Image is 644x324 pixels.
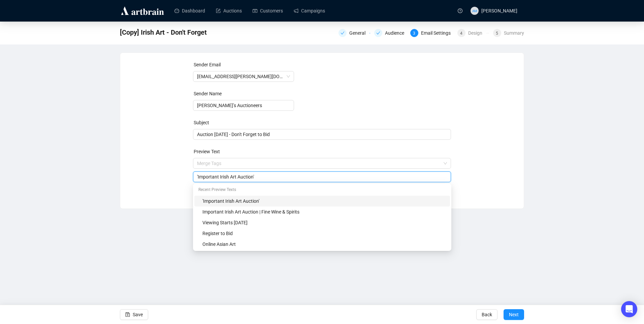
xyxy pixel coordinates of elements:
[194,239,450,250] div: Online Asian Art
[194,228,450,239] div: Register to Bid
[202,230,446,237] div: Register to Bid
[349,29,369,37] div: General
[125,312,130,317] span: save
[216,2,242,20] a: Auctions
[509,305,519,324] span: Next
[374,29,406,37] div: Audience
[421,29,455,37] div: Email Settings
[202,240,446,248] div: Online Asian Art
[174,2,205,20] a: Dashboard
[202,208,446,216] div: Important Irish Art Auction | Fine Wine & Spirits
[476,309,497,320] button: Back
[341,31,345,35] span: check
[253,2,283,20] a: Customers
[457,29,489,37] div: 4Design
[194,185,450,196] div: Recent Preview Texts
[413,31,415,36] span: 3
[294,2,325,20] a: Campaigns
[120,27,207,38] span: [Copy] Irish Art - Don't Forget
[504,309,524,320] button: Next
[410,29,453,37] div: 3Email Settings
[504,29,524,37] div: Summary
[194,196,450,206] div: 'Important Irish Art Auction'
[458,8,462,13] span: question-circle
[482,305,492,324] span: Back
[197,71,290,82] span: info@adams.ie
[120,309,148,320] button: Save
[194,62,221,67] label: Sender Email
[194,206,450,217] div: Important Irish Art Auction | Fine Wine & Spirits
[339,29,370,37] div: General
[202,219,446,226] div: Viewing Starts [DATE]
[472,8,477,13] span: AM
[385,29,408,37] div: Audience
[376,31,380,35] span: check
[460,31,462,36] span: 4
[202,197,446,205] div: 'Important Irish Art Auction'
[496,31,498,36] span: 5
[493,29,524,37] div: 5Summary
[194,217,450,228] div: Viewing Starts Tomorrow
[621,301,637,317] div: Open Intercom Messenger
[194,148,452,155] div: Preview Text
[468,29,486,37] div: Design
[194,119,452,126] div: Subject
[481,8,517,13] span: [PERSON_NAME]
[194,91,222,96] label: Sender Name
[133,305,143,324] span: Save
[120,5,165,16] img: logo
